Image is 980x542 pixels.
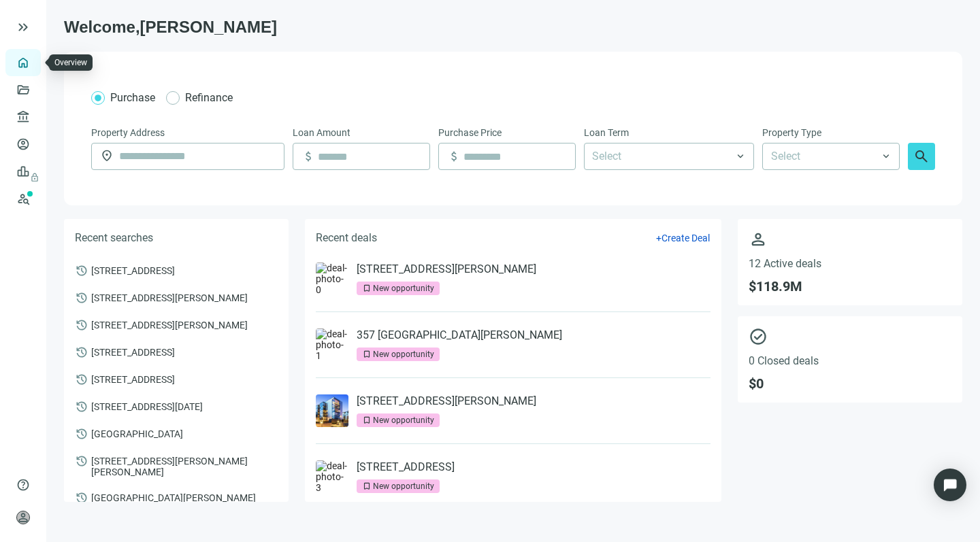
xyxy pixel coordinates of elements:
div: New opportunity [373,282,434,295]
img: deal-photo-0 [316,262,348,295]
span: [STREET_ADDRESS] [91,345,175,358]
a: [STREET_ADDRESS] [357,460,455,474]
span: Loan Term [584,125,629,140]
img: deal-photo-3 [316,460,348,493]
span: history [75,264,88,277]
h5: Recent deals [316,230,377,246]
span: history [75,427,88,441]
span: Property Address [91,125,165,140]
span: check_circle [749,327,951,346]
img: deal-photo-2 [316,394,348,427]
span: history [75,454,88,468]
h5: Recent searches [75,230,153,246]
span: Property Type [762,125,821,140]
h1: Welcome, [PERSON_NAME] [64,16,962,38]
span: 12 Active deals [749,257,951,270]
span: + [656,233,661,243]
span: [GEOGRAPHIC_DATA][PERSON_NAME] [91,491,256,503]
span: attach_money [301,150,315,163]
span: bookmark [362,350,372,359]
span: person [16,511,30,524]
span: Create Deal [661,233,710,243]
span: history [75,318,88,332]
span: [STREET_ADDRESS][PERSON_NAME][PERSON_NAME] [91,454,278,477]
span: [GEOGRAPHIC_DATA] [91,427,183,439]
span: $ 0 [749,375,951,392]
span: history [75,491,88,505]
span: [STREET_ADDRESS][PERSON_NAME] [91,291,248,303]
span: bookmark [362,284,372,293]
img: deal-photo-1 [316,328,348,361]
div: New opportunity [373,413,434,427]
span: search [913,148,930,165]
button: search [908,143,935,170]
span: Purchase Price [438,125,502,140]
span: history [75,345,88,359]
span: 0 Closed deals [749,354,951,367]
span: [STREET_ADDRESS] [91,264,175,276]
span: history [75,400,88,413]
span: history [75,291,88,305]
span: $ 118.9M [749,278,951,294]
a: [STREET_ADDRESS][PERSON_NAME] [357,262,536,276]
button: keyboard_double_arrow_right [15,19,31,35]
span: Loan Amount [293,125,350,140]
span: bookmark [362,416,372,425]
span: attach_money [447,150,461,163]
a: [STREET_ADDRESS][PERSON_NAME] [357,394,536,408]
div: New opportunity [373,348,434,361]
div: Open Intercom Messenger [934,469,966,501]
span: Purchase [110,91,155,104]
span: [STREET_ADDRESS][DATE] [91,400,203,412]
span: location_on [100,149,114,163]
button: +Create Deal [655,232,710,244]
span: [STREET_ADDRESS] [91,373,175,385]
a: 357 [GEOGRAPHIC_DATA][PERSON_NAME] [357,328,562,342]
div: New opportunity [373,479,434,493]
span: person [749,230,951,249]
span: [STREET_ADDRESS][PERSON_NAME] [91,318,248,331]
span: help [16,478,30,492]
span: bookmark [362,481,372,491]
span: history [75,373,88,386]
span: Refinance [185,91,233,104]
